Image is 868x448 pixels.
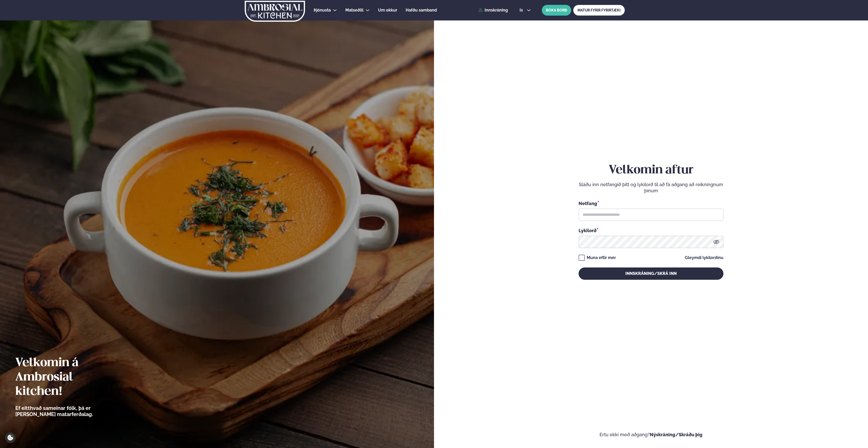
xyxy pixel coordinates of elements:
h2: Velkomin aftur [579,163,723,177]
a: Nýskráning/Skráðu þig [650,432,702,437]
button: is [515,8,535,12]
a: MATUR FYRIR FYRIRTÆKI [573,5,625,16]
h2: Velkomin á Ambrosial kitchen! [15,356,121,399]
span: Um okkur [378,8,397,13]
a: Um okkur [378,7,397,13]
p: Ef eitthvað sameinar fólk, þá er [PERSON_NAME] matarferðalag. [15,405,121,417]
a: Þjónusta [314,7,331,13]
p: Ertu ekki með aðgang? [449,432,853,438]
span: Þjónusta [314,8,331,13]
img: logo [244,1,306,22]
span: is [520,8,524,12]
a: Cookie settings [5,432,16,443]
span: Matseðill [345,8,363,13]
span: Hafðu samband [406,8,437,13]
button: BÓKA BORÐ [542,5,571,16]
a: Matseðill [345,7,363,13]
button: Innskráning/Skrá inn [579,267,723,280]
a: Innskráning [478,8,508,13]
p: Sláðu inn netfangið þitt og lykilorð til að fá aðgang að reikningnum þínum [579,182,723,194]
div: Lykilorð [579,227,723,234]
div: Netfang [579,200,723,207]
a: Hafðu samband [406,7,437,13]
a: Gleymdi lykilorðinu [685,256,723,260]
